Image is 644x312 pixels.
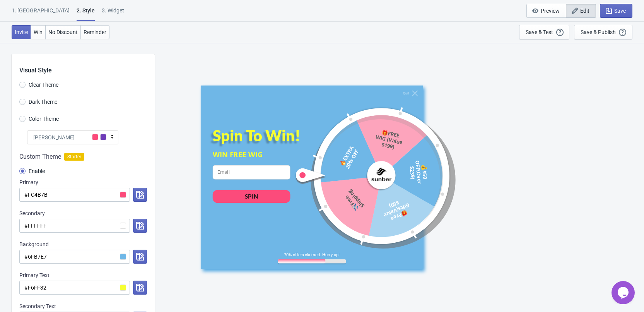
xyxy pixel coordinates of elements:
div: 70% offers claimed. Hurry up! [278,252,346,257]
div: Secondary Text [19,302,147,310]
span: Enable [29,167,45,175]
span: Save [614,8,626,14]
span: Starter [64,153,84,161]
button: Edit [566,4,596,18]
span: Invite [15,29,28,35]
button: Save & Test [519,25,569,39]
span: Preview [541,8,560,14]
iframe: chat widget [612,281,636,304]
span: [PERSON_NAME] [33,134,75,141]
button: Save [600,4,632,18]
span: Reminder [84,29,106,35]
span: Win [34,29,43,35]
span: Color Theme [29,115,59,123]
button: Invite [12,25,31,39]
div: Spin To Win! [212,126,306,144]
button: No Discount [45,25,81,39]
span: Clear Theme [29,81,58,89]
div: WIN FREE WIG [212,149,290,159]
button: Win [31,25,46,39]
div: Primary [19,178,147,186]
div: Visual Style [19,54,155,75]
div: SPIN [245,192,258,200]
span: Edit [580,8,589,14]
div: 2 . Style [77,7,95,21]
div: 1. [GEOGRAPHIC_DATA] [12,7,70,20]
div: Background [19,240,147,248]
input: Email [212,165,290,179]
div: Secondary [19,209,147,217]
button: Save & Publish [574,25,632,39]
button: Reminder [80,25,109,39]
span: Custom Theme [19,152,61,161]
div: Primary Text [19,271,147,279]
button: Preview [526,4,566,18]
div: Save & Test [526,29,553,35]
span: No Discount [48,29,78,35]
div: Save & Publish [581,29,616,35]
div: Quit [403,91,409,95]
div: 3. Widget [102,7,124,20]
span: Dark Theme [29,98,57,106]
